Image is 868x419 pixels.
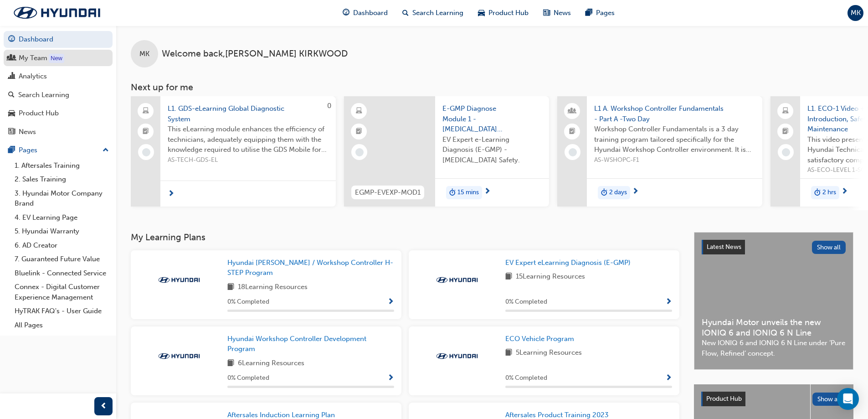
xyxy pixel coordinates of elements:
a: My Team [4,50,113,67]
a: 0L1. GDS-eLearning Global Diagnostic SystemThis eLearning module enhances the efficiency of techn... [131,96,336,207]
span: AS-TECH-GDS-EL [168,155,329,166]
div: Search Learning [18,90,69,100]
a: Dashboard [4,31,113,48]
a: News [4,124,113,140]
button: Show Progress [665,296,672,308]
span: learningRecordVerb_NONE-icon [355,148,364,156]
div: Tooltip anchor [49,54,64,63]
span: learningRecordVerb_NONE-icon [142,148,150,156]
span: Hyundai [PERSON_NAME] / Workshop Controller H-STEP Program [227,259,393,277]
span: guage-icon [343,7,349,19]
span: booktick-icon [143,126,149,138]
a: HyTRAK FAQ's - User Guide [11,304,113,318]
span: 6 Learning Resources [238,358,304,369]
span: booktick-icon [356,126,362,138]
span: Show Progress [387,374,394,383]
a: 7. Guaranteed Future Value [11,252,113,266]
span: EGMP-EVEXP-MOD1 [355,187,421,198]
a: 6. AD Creator [11,238,113,253]
div: News [19,127,36,137]
span: laptop-icon [782,105,789,117]
button: Show all [812,241,846,254]
span: booktick-icon [569,126,575,138]
span: Aftersales Product Training 2023 [505,411,609,419]
button: Pages [4,142,113,159]
button: Show Progress [387,296,394,308]
img: Trak [154,352,204,361]
a: pages-iconPages [578,4,622,22]
span: news-icon [543,7,550,19]
button: Show Progress [387,372,394,384]
span: 2 hrs [822,187,836,198]
span: L1 A. Workshop Controller Fundamentals - Part A -Two Day [594,103,755,124]
span: news-icon [8,128,15,136]
div: Open Intercom Messenger [837,388,859,410]
span: 0 [327,102,331,110]
span: EV Expert eLearning Diagnosis (E-GMP) [505,259,631,267]
span: Search Learning [412,8,463,18]
button: Show Progress [665,372,672,384]
span: learningResourceType_ELEARNING-icon [356,105,362,117]
a: car-iconProduct Hub [471,4,536,22]
span: 0 % Completed [227,297,269,307]
a: 3. Hyundai Motor Company Brand [11,186,113,211]
span: 5 Learning Resources [516,347,582,359]
span: Welcome back , [PERSON_NAME] KIRKWOOD [162,49,348,59]
span: book-icon [227,358,234,369]
span: 0 % Completed [505,373,547,383]
span: pages-icon [8,146,15,155]
span: next-icon [168,190,175,198]
a: Hyundai [PERSON_NAME] / Workshop Controller H-STEP Program [227,258,394,278]
span: This eLearning module enhances the efficiency of technicians, adequately equipping them with the ... [168,124,329,155]
span: EV Expert e-Learning Diagnosis (E-GMP) - [MEDICAL_DATA] Safety. [442,134,542,166]
span: next-icon [841,188,848,196]
span: Show Progress [665,298,672,306]
div: My Team [19,53,47,63]
span: Product Hub [706,395,742,403]
button: Show all [812,393,847,406]
span: car-icon [478,7,485,19]
a: All Pages [11,318,113,332]
span: chart-icon [8,72,15,81]
span: 0 % Completed [505,297,547,307]
a: 5. Hyundai Warranty [11,224,113,238]
span: duration-icon [449,187,456,199]
a: EGMP-EVEXP-MOD1E-GMP Diagnose Module 1 - [MEDICAL_DATA] SafetyEV Expert e-Learning Diagnosis (E-G... [344,96,549,207]
span: Workshop Controller Fundamentals is a 3 day training program tailored specifically for the Hyunda... [594,124,755,155]
span: Aftersales Induction Learning Plan [227,411,335,419]
a: Latest NewsShow allHyundai Motor unveils the new IONIQ 6 and IONIQ 6 N LineNew IONIQ 6 and IONIQ ... [694,232,853,370]
span: 18 Learning Resources [238,282,308,293]
span: Show Progress [387,298,394,306]
span: Latest News [707,243,741,251]
span: 15 mins [457,187,479,198]
span: pages-icon [586,7,592,19]
a: Connex - Digital Customer Experience Management [11,280,113,304]
span: booktick-icon [782,126,789,138]
div: Pages [19,145,37,155]
button: MK [847,5,863,21]
a: Search Learning [4,87,113,103]
span: Hyundai Motor unveils the new IONIQ 6 and IONIQ 6 N Line [702,317,846,338]
a: EV Expert eLearning Diagnosis (E-GMP) [505,258,634,268]
img: Trak [432,352,482,361]
a: Trak [5,3,109,22]
span: ECO Vehicle Program [505,335,574,343]
img: Trak [432,275,482,285]
span: duration-icon [814,187,821,199]
a: search-iconSearch Learning [395,4,471,22]
span: Product Hub [488,8,529,18]
a: 4. EV Learning Page [11,211,113,225]
div: Product Hub [19,108,59,119]
a: news-iconNews [536,4,578,22]
span: book-icon [227,282,234,293]
span: book-icon [505,347,512,359]
span: learningRecordVerb_NONE-icon [569,148,577,156]
span: Pages [596,8,615,18]
span: book-icon [505,271,512,283]
span: E-GMP Diagnose Module 1 - [MEDICAL_DATA] Safety [442,103,542,134]
span: people-icon [8,54,15,62]
a: 2. Sales Training [11,172,113,186]
a: L1 A. Workshop Controller Fundamentals - Part A -Two DayWorkshop Controller Fundamentals is a 3 d... [557,96,762,207]
a: Product Hub [4,105,113,122]
a: guage-iconDashboard [335,4,395,22]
